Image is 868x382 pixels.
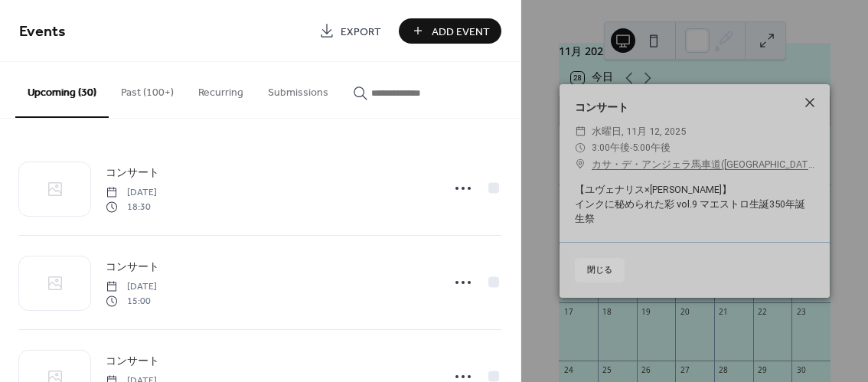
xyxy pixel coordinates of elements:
a: コンサート [106,352,159,370]
span: [DATE] [106,280,157,294]
div: ​ [575,156,586,172]
button: Upcoming (30) [15,62,109,118]
span: 18:30 [106,200,157,214]
span: - [630,142,632,153]
span: Export [341,24,381,40]
span: 15:00 [106,294,157,308]
div: ​ [575,123,586,139]
span: コンサート [106,165,159,181]
span: 3:00午後 [592,142,630,153]
a: コンサート [106,258,159,276]
span: Events [19,17,66,47]
button: Recurring [186,62,256,116]
span: Add Event [432,24,490,40]
button: 閉じる [575,258,625,282]
a: Export [308,18,393,44]
button: Submissions [256,62,341,116]
span: [DATE] [106,186,157,200]
a: カサ・デ・アンジェラ馬車道([GEOGRAPHIC_DATA] ） [592,156,814,172]
div: コンサート [560,100,830,116]
button: Past (100+) [109,62,186,116]
button: Add Event [399,18,501,44]
div: ​ [575,139,586,155]
span: 5:00午後 [632,142,671,153]
span: コンサート [106,354,159,370]
span: コンサート [106,260,159,276]
a: コンサート [106,164,159,181]
div: 【ユヴェナリス×[PERSON_NAME]】 インクに秘められた彩 vol.9 マエストロ生誕350年誕生祭 [560,183,830,227]
span: 水曜日, 11月 12, 2025 [592,123,686,139]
